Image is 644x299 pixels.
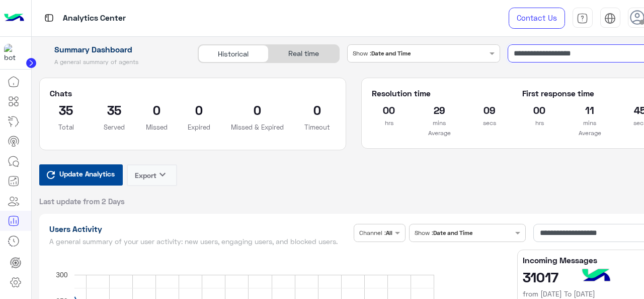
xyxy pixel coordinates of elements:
h2: 29 [422,102,457,118]
p: mins [422,118,457,128]
img: hulul-logo.png [579,259,614,294]
h1: Summary Dashboard [39,44,187,54]
p: Timeout [299,122,336,132]
b: Date and Time [433,229,472,236]
h5: A general summary of your user activity: new users, engaging users, and blocked users. [49,237,350,246]
p: Total [50,122,83,132]
h2: 09 [472,102,507,118]
p: mins [572,118,607,128]
div: Real time [269,45,339,63]
p: hrs [372,118,407,128]
h2: 00 [372,102,407,118]
p: hrs [522,118,557,128]
h5: Chats [50,88,336,98]
h2: 0 [231,102,284,118]
img: tab [604,13,616,24]
h2: 11 [572,102,607,118]
button: Update Analytics [39,164,123,186]
div: Historical [198,45,269,63]
text: 300 [56,271,68,279]
h2: 35 [50,102,83,118]
h1: Users Activity [49,224,350,234]
p: Analytics Center [63,12,126,25]
h2: 0 [146,102,168,118]
p: Missed & Expired [231,122,284,132]
h2: 0 [183,102,216,118]
h2: 35 [98,102,131,118]
b: Date and Time [371,49,411,57]
span: Last update from 2 Days [39,196,125,206]
button: Exportkeyboard_arrow_down [127,164,177,186]
p: secs [472,118,507,128]
p: Served [98,122,131,132]
span: Update Analytics [57,167,117,181]
h2: 00 [522,102,557,118]
img: tab [43,12,55,24]
p: Average [372,128,507,138]
a: tab [573,8,593,29]
i: keyboard_arrow_down [156,168,169,181]
h5: Resolution time [372,88,507,98]
img: tab [577,13,588,24]
b: All [386,229,392,236]
p: Expired [183,122,216,132]
img: 317874714732967 [4,44,22,62]
a: Contact Us [509,8,565,29]
h2: 0 [299,102,336,118]
h5: A general summary of agents [39,58,187,66]
img: Logo [4,8,24,29]
p: Missed [146,122,168,132]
